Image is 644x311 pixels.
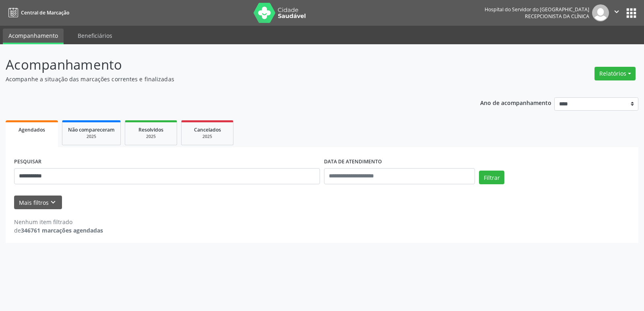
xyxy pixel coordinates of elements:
i:  [612,7,621,16]
button: Mais filtroskeyboard_arrow_down [14,196,62,210]
span: Resolvidos [138,126,163,133]
button: Relatórios [594,67,636,80]
span: Não compareceram [68,126,115,133]
button:  [609,4,624,21]
p: Acompanhamento [6,55,448,75]
span: Cancelados [194,126,221,133]
span: Agendados [19,126,45,133]
p: Ano de acompanhamento [480,97,551,107]
div: de [14,226,103,235]
span: Central de Marcação [21,9,69,16]
a: Acompanhamento [3,29,64,44]
img: img [592,4,609,21]
label: PESQUISAR [14,156,41,168]
i: keyboard_arrow_down [49,198,58,207]
label: DATA DE ATENDIMENTO [324,156,382,168]
button: Filtrar [479,171,504,184]
p: Acompanhe a situação das marcações correntes e finalizadas [6,75,448,83]
a: Central de Marcação [6,6,69,19]
div: 2025 [131,134,171,140]
a: Beneficiários [72,29,118,43]
div: Nenhum item filtrado [14,218,103,226]
span: Recepcionista da clínica [525,13,589,20]
button: apps [624,6,638,20]
strong: 346761 marcações agendadas [21,227,103,234]
div: 2025 [187,134,227,140]
div: Hospital do Servidor do [GEOGRAPHIC_DATA] [485,6,589,13]
div: 2025 [68,134,115,140]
